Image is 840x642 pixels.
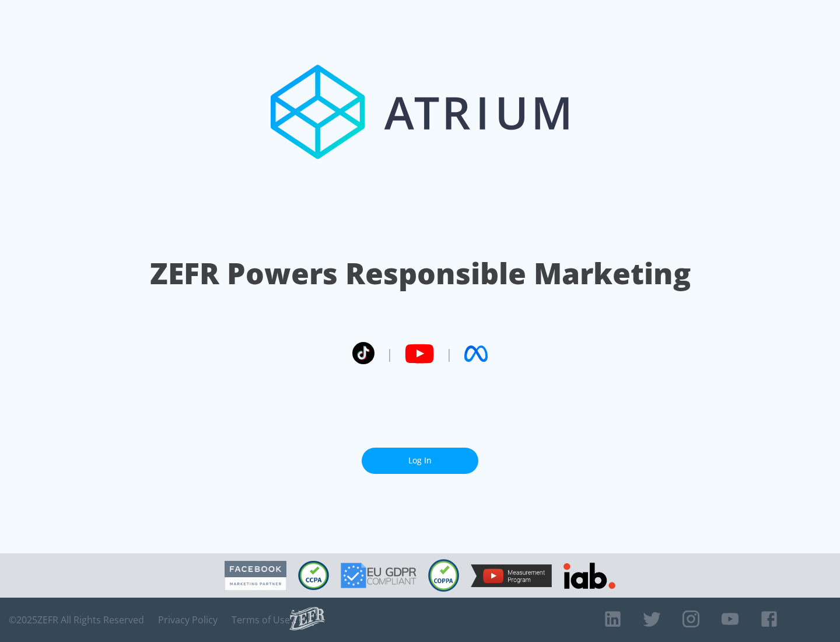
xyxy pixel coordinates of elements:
img: COPPA Compliant [428,559,459,592]
img: Facebook Marketing Partner [225,561,286,591]
span: © 2025 ZEFR All Rights Reserved [9,614,144,626]
img: IAB [563,563,615,589]
img: CCPA Compliant [298,561,329,590]
a: Terms of Use [232,614,290,626]
h1: ZEFR Powers Responsible Marketing [150,253,691,294]
span: | [386,345,393,362]
a: Log In [362,448,478,474]
img: YouTube Measurement Program [471,564,552,587]
img: GDPR Compliant [341,563,416,588]
span: | [446,345,453,362]
a: Privacy Policy [158,614,218,626]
